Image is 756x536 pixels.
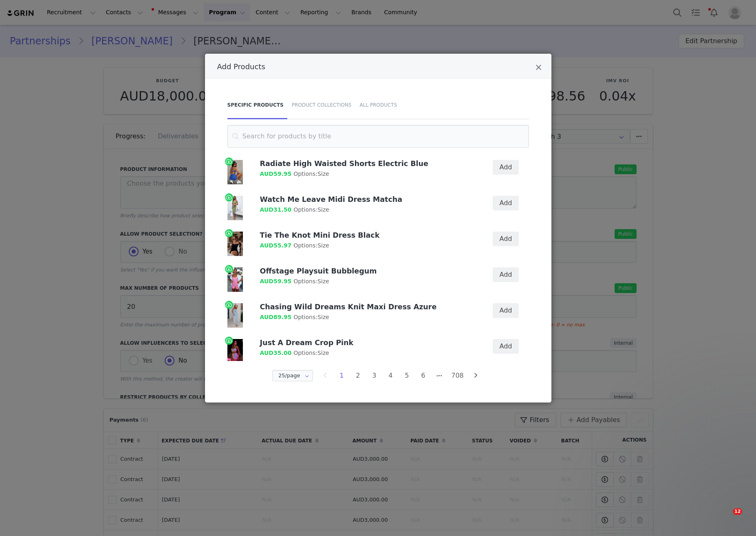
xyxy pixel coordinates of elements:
[317,242,329,249] span: Size
[260,232,469,240] h4: Tie The Knot Mini Dress Black
[227,339,243,363] img: IMG_2872.jpg
[384,370,397,381] li: 4
[317,314,329,320] span: Size
[417,370,429,381] li: 6
[260,196,469,204] h4: Watch Me Leave Midi Dress Matcha
[585,457,748,514] iframe: Intercom notifications message
[293,350,329,356] span: Options:
[317,278,329,284] span: Size
[352,370,364,381] li: 2
[293,206,329,213] span: Options:
[293,242,329,249] span: Options:
[493,267,519,282] button: Add
[293,171,329,177] span: Options:
[260,267,469,276] h4: Offstage Playsuit Bubblegum
[227,196,243,220] img: WATCH_ME_LEAVE_MIDI_DRESS_17.08.21_01_765c6cb9-3cc6-441b-af98-c324abacddfc.jpg
[227,232,243,256] img: 352449949_960352868341006_1033635113227497828_n.jpg
[227,267,243,292] img: white-fox-offstage-playsuit-bubblegum-pink.24.04.25.2.jpg
[260,171,292,177] span: AUD59.95
[227,303,243,328] img: white-fox-hot-tropics_112.jpg
[293,278,329,284] span: Options:
[260,278,292,284] span: AUD59.95
[493,160,519,175] button: Add
[493,232,519,246] button: Add
[493,196,519,210] button: Add
[260,242,292,249] span: AUD55.97
[733,508,742,515] span: 12
[272,370,313,381] input: Select
[450,370,465,381] li: 708
[317,206,329,213] span: Size
[493,303,519,318] button: Add
[227,160,243,184] img: white-fox-race-me-sports-bra-electric-blue--radiate-high-waisted-shorts-electric-blue.14.08.25.12...
[260,303,469,311] h4: Chasing Wild Dreams Knit Maxi Dress Azure
[205,54,551,403] div: Add Products
[260,160,469,168] h4: Radiate High Waisted Shorts Electric Blue
[368,370,380,381] li: 3
[716,508,736,528] iframe: Intercom live chat
[260,206,292,213] span: AUD31.50
[293,314,329,320] span: Options:
[335,370,348,381] li: 1
[317,350,329,356] span: Size
[260,350,292,356] span: AUD35.00
[401,370,413,381] li: 5
[260,339,469,347] h4: Just A Dream Crop Pink
[260,314,292,320] span: AUD89.95
[317,171,329,177] span: Size
[493,339,519,354] button: Add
